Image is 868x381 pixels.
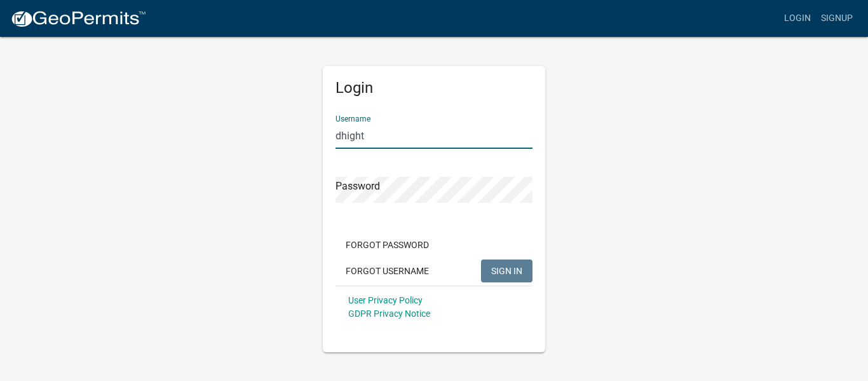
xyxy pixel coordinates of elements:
a: GDPR Privacy Notice [348,308,430,319]
a: Signup [816,6,858,31]
a: Login [779,6,816,31]
a: User Privacy Policy [348,295,423,305]
span: SIGN IN [491,265,522,275]
button: Forgot Username [336,260,439,282]
button: Forgot Password [336,233,439,256]
h5: Login [336,79,532,97]
button: SIGN IN [481,260,532,282]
